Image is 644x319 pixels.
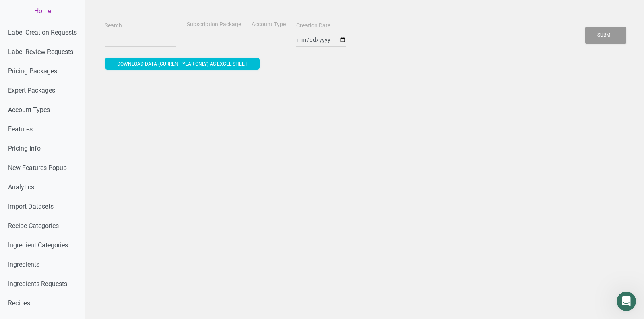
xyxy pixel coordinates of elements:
label: Creation Date [296,22,330,30]
label: Search [105,22,122,30]
button: Download data (current year only) as excel sheet [105,58,260,70]
iframe: Intercom live chat [617,292,636,311]
span: Download data (current year only) as excel sheet [117,61,248,67]
label: Subscription Package [187,21,241,29]
label: Account Type [252,21,286,29]
button: Submit [585,27,626,43]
